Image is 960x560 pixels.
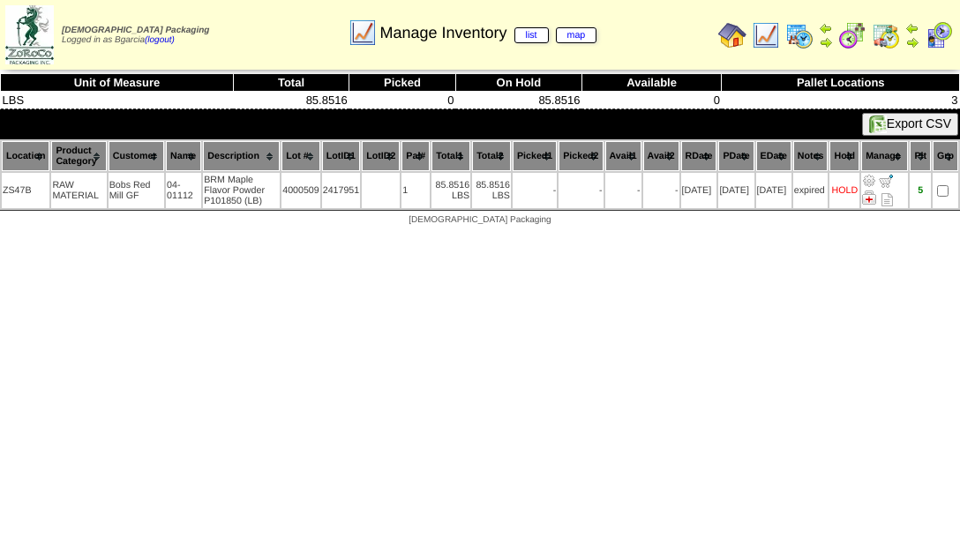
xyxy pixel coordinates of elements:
[514,27,549,43] a: list
[281,173,320,208] td: 4000509
[431,141,470,171] th: Total1
[862,190,876,205] img: Manage Hold
[281,141,320,171] th: Lot #
[2,141,49,171] th: Location
[1,74,234,92] th: Unit of Measure
[879,174,893,188] img: Move
[905,35,919,49] img: arrowright.gif
[513,173,557,208] td: -
[166,173,201,208] td: 04-01112
[872,21,900,49] img: calendarinout.gif
[905,21,919,35] img: arrowleft.gif
[322,173,361,208] td: 2417951
[605,173,641,208] td: -
[911,185,930,196] div: 5
[722,74,960,92] th: Pallet Locations
[722,92,960,109] td: 3
[862,174,876,188] img: Adjust
[831,185,858,196] div: HOLD
[513,141,557,171] th: Picked1
[556,27,597,43] a: map
[51,173,106,208] td: RAW MATERIAL
[643,173,679,208] td: -
[455,74,581,92] th: On Hold
[233,92,349,109] td: 85.8516
[145,35,175,45] a: (logout)
[793,173,829,208] td: expired
[559,173,603,208] td: -
[322,141,361,171] th: LotID1
[819,35,833,49] img: arrowright.gif
[401,173,430,208] td: 1
[829,141,859,171] th: Hold
[2,173,49,208] td: ZS47B
[756,173,791,208] td: [DATE]
[472,173,511,208] td: 85.8516 LBS
[349,19,377,47] img: line_graph.gif
[793,141,829,171] th: Notes
[109,173,164,208] td: Bobs Red Mill GF
[581,74,722,92] th: Available
[756,141,791,171] th: EDate
[362,141,400,171] th: LotID2
[910,141,931,171] th: Plt
[109,141,164,171] th: Customer
[785,21,814,49] img: calendarprod.gif
[166,141,201,171] th: Name
[718,173,754,208] td: [DATE]
[861,141,908,171] th: Manage
[838,21,866,49] img: calendarblend.gif
[472,141,511,171] th: Total2
[681,173,717,208] td: [DATE]
[1,92,234,109] td: LBS
[681,141,717,171] th: RDate
[925,21,953,49] img: calendarcustomer.gif
[581,92,722,109] td: 0
[203,141,280,171] th: Description
[752,21,780,49] img: line_graph.gif
[349,74,456,92] th: Picked
[5,5,54,64] img: zoroco-logo-small.webp
[401,141,430,171] th: Pal#
[51,141,106,171] th: Product Category
[559,141,603,171] th: Picked2
[869,116,887,133] img: excel.gif
[881,193,893,206] i: Note
[455,92,581,109] td: 85.8516
[933,141,958,171] th: Grp
[605,141,641,171] th: Avail1
[233,74,349,92] th: Total
[862,113,958,136] button: Export CSV
[379,24,596,42] span: Manage Inventory
[203,173,280,208] td: BRM Maple Flavor Powder P101850 (LB)
[643,141,679,171] th: Avail2
[62,26,209,45] span: Logged in as Bgarcia
[819,21,833,35] img: arrowleft.gif
[718,141,754,171] th: PDate
[409,215,551,225] span: [DEMOGRAPHIC_DATA] Packaging
[431,173,470,208] td: 85.8516 LBS
[349,92,456,109] td: 0
[62,26,209,35] span: [DEMOGRAPHIC_DATA] Packaging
